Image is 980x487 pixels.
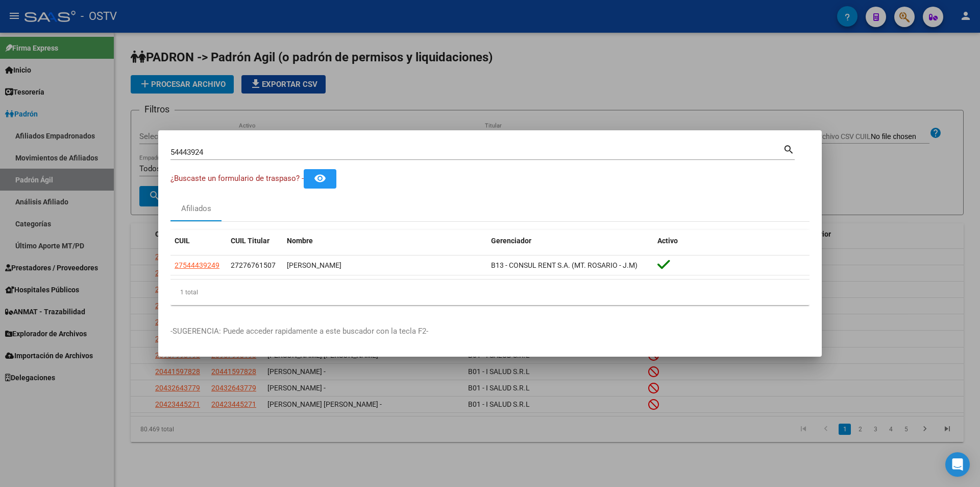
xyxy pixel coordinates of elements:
datatable-header-cell: Nombre [283,230,487,252]
span: Gerenciador [491,237,531,245]
p: -SUGERENCIA: Puede acceder rapidamente a este buscador con la tecla F2- [170,326,810,337]
datatable-header-cell: Gerenciador [487,230,653,252]
span: Nombre [287,237,313,245]
span: CUIL [175,237,190,245]
datatable-header-cell: CUIL Titular [227,230,283,252]
span: ¿Buscaste un formulario de traspaso? - [170,174,304,183]
span: 27276761507 [231,261,276,269]
span: B13 - CONSUL RENT S.A. (MT. ROSARIO - J.M) [491,261,638,269]
div: Afiliados [181,203,211,215]
div: 1 total [170,280,810,305]
span: 27544439249 [175,261,219,269]
div: Open Intercom Messenger [945,452,970,477]
mat-icon: remove_red_eye [314,172,326,184]
datatable-header-cell: CUIL [170,230,227,252]
span: Activo [657,237,678,245]
div: [PERSON_NAME] [287,260,483,271]
datatable-header-cell: Activo [653,230,810,252]
span: CUIL Titular [231,237,269,245]
mat-icon: search [783,143,795,155]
